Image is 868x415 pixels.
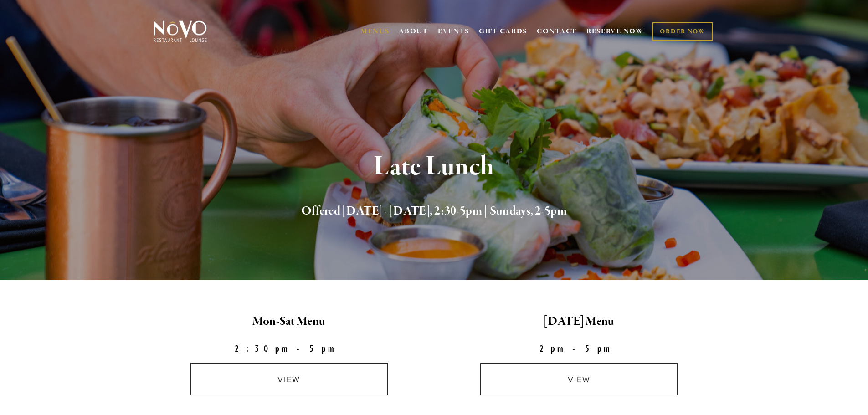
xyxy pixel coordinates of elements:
[652,22,712,41] a: ORDER NOW
[190,363,388,395] a: view
[235,343,343,354] strong: 2:30pm-5pm
[152,20,209,43] img: Novo Restaurant &amp; Lounge
[442,312,717,331] h2: [DATE] Menu
[480,363,678,395] a: view
[479,23,527,40] a: GIFT CARDS
[169,152,700,182] h1: Late Lunch
[438,27,469,36] a: EVENTS
[399,27,428,36] a: ABOUT
[361,27,390,36] a: MENUS
[537,23,577,40] a: CONTACT
[169,202,700,221] h2: Offered [DATE] - [DATE], 2:30-5pm | Sundays, 2-5pm
[539,343,619,354] strong: 2pm-5pm
[152,312,426,331] h2: Mon-Sat Menu
[586,23,644,40] a: RESERVE NOW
